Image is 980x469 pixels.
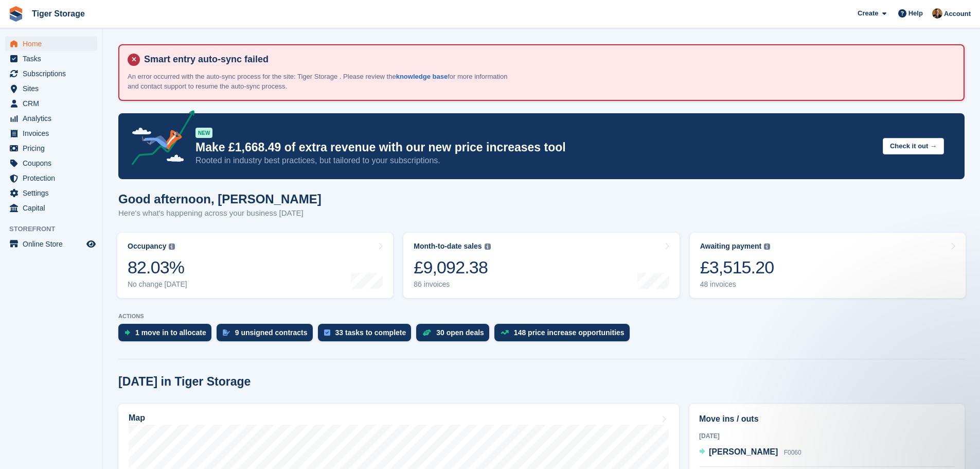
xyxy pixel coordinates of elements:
[5,186,97,200] a: menu
[128,280,187,289] div: No change [DATE]
[5,111,97,126] a: menu
[324,329,330,336] img: task-75834270c22a3079a89374b754ae025e5fb1db73e45f91037f5363f120a921f8.svg
[858,8,878,19] span: Create
[5,171,97,185] a: menu
[118,207,322,219] p: Here's what's happening across your business [DATE]
[5,126,97,141] a: menu
[944,9,971,19] span: Account
[932,8,942,19] img: Adam Herbert
[699,431,955,441] div: [DATE]
[416,324,494,346] a: 30 open deals
[85,238,97,250] a: Preview store
[764,244,770,250] img: icon-info-grey-7440780725fd019a000dd9b08b2336e03edf1995a4989e88bcd33f0948082b44.svg
[117,233,393,298] a: Occupancy 82.03% No change [DATE]
[5,66,97,81] a: menu
[195,128,212,138] div: NEW
[195,155,875,166] p: Rooted in industry best practices, but tailored to your subscriptions.
[128,72,513,92] p: An error occurred with the auto-sync process for the site: Tiger Storage . Please review the for ...
[5,37,97,51] a: menu
[5,141,97,155] a: menu
[217,324,318,346] a: 9 unsigned contracts
[5,51,97,66] a: menu
[396,73,448,80] a: knowledge base
[414,280,490,289] div: 86 invoices
[128,242,166,251] div: Occupancy
[908,8,923,19] span: Help
[883,138,944,155] button: Check it out →
[422,329,431,336] img: deal-1b604bf984904fb50ccaf53a9ad4b4a5d6e5aea283cecdc64d6e3604feb123c2.svg
[501,330,509,335] img: price_increase_opportunities-93ffe204e8149a01c8c9dc8f82e8f89637d9d84a8eef4429ea346261dce0b2c0.svg
[23,96,84,111] span: CRM
[23,237,84,251] span: Online Store
[9,224,102,234] span: Storefront
[140,54,955,65] h4: Smart entry auto-sync failed
[195,140,875,155] p: Make £1,668.49 of extra revenue with our new price increases tool
[223,329,230,336] img: contract_signature_icon-13c848040528278c33f63329250d36e43548de30e8caae1d1a13099fd9432cc5.svg
[5,81,97,96] a: menu
[235,328,308,337] div: 9 unsigned contracts
[128,257,187,278] div: 82.03%
[23,186,84,200] span: Settings
[28,5,89,22] a: Tiger Storage
[335,328,406,337] div: 33 tasks to complete
[403,233,679,298] a: Month-to-date sales £9,092.38 86 invoices
[318,324,417,346] a: 33 tasks to complete
[118,192,322,206] h1: Good afternoon, [PERSON_NAME]
[23,81,84,96] span: Sites
[169,244,175,250] img: icon-info-grey-7440780725fd019a000dd9b08b2336e03edf1995a4989e88bcd33f0948082b44.svg
[123,110,195,169] img: price-adjustments-announcement-icon-8257ccfd72463d97f412b2fc003d46551f7dbcb40ab6d574587a9cd5c0d94...
[700,280,774,289] div: 48 invoices
[129,413,145,423] h2: Map
[699,446,801,459] a: [PERSON_NAME] F0060
[5,156,97,170] a: menu
[23,126,84,141] span: Invoices
[8,6,24,22] img: stora-icon-8386f47178a22dfd0bd8f6a31ec36ba5ce8667c1dd55bd0f319d3a0aa187defe.svg
[23,51,84,66] span: Tasks
[700,257,774,278] div: £3,515.20
[5,201,97,215] a: menu
[699,413,955,425] h2: Move ins / outs
[135,328,206,337] div: 1 move in to allocate
[118,313,965,320] p: ACTIONS
[118,324,217,346] a: 1 move in to allocate
[23,201,84,215] span: Capital
[5,237,97,251] a: menu
[700,242,762,251] div: Awaiting payment
[124,329,130,336] img: move_ins_to_allocate_icon-fdf77a2bb77ea45bf5b3d319d69a93e2d87916cf1d5bf7949dd705db3b84f3ca.svg
[514,328,625,337] div: 148 price increase opportunities
[23,111,84,126] span: Analytics
[23,37,84,51] span: Home
[494,324,635,346] a: 148 price increase opportunities
[23,141,84,155] span: Pricing
[709,447,778,456] span: [PERSON_NAME]
[414,242,482,251] div: Month-to-date sales
[23,156,84,170] span: Coupons
[414,257,490,278] div: £9,092.38
[23,66,84,81] span: Subscriptions
[690,233,966,298] a: Awaiting payment £3,515.20 48 invoices
[23,171,84,185] span: Protection
[485,244,491,250] img: icon-info-grey-7440780725fd019a000dd9b08b2336e03edf1995a4989e88bcd33f0948082b44.svg
[784,449,801,456] span: F0060
[5,96,97,111] a: menu
[118,375,251,389] h2: [DATE] in Tiger Storage
[436,328,484,337] div: 30 open deals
